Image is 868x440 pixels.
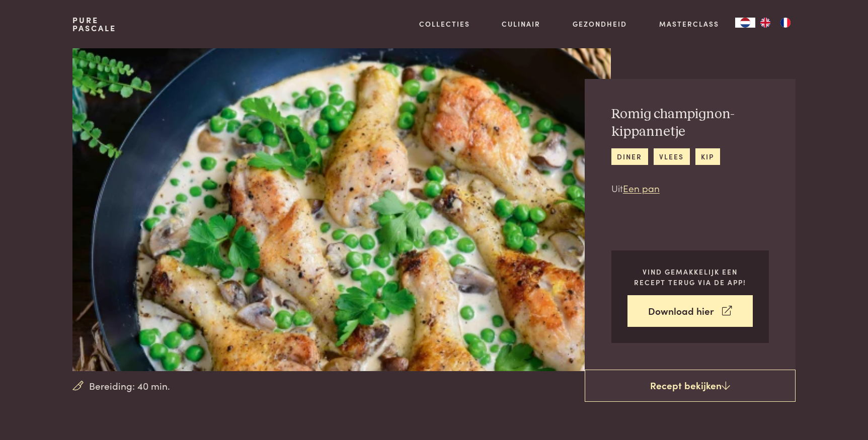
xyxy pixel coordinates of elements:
[627,295,753,327] a: Download hier
[755,18,796,28] ul: Language list
[695,148,720,165] a: kip
[735,18,796,28] aside: Language selected: Nederlands
[502,19,540,29] a: Culinair
[89,379,170,393] span: Bereiding: 40 min.
[72,16,116,32] a: PurePascale
[419,19,470,29] a: Collecties
[72,48,610,371] img: Romig champignon-kippannetje
[654,148,690,165] a: vlees
[627,267,753,287] p: Vind gemakkelijk een recept terug via de app!
[755,18,775,28] a: EN
[735,18,755,28] div: Language
[573,19,627,29] a: Gezondheid
[623,181,660,195] a: Een pan
[659,19,719,29] a: Masterclass
[735,18,755,28] a: NL
[775,18,796,28] a: FR
[585,370,796,402] a: Recept bekijken
[611,148,648,165] a: diner
[611,106,769,140] h2: Romig champignon-kippannetje
[611,181,769,196] p: Uit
